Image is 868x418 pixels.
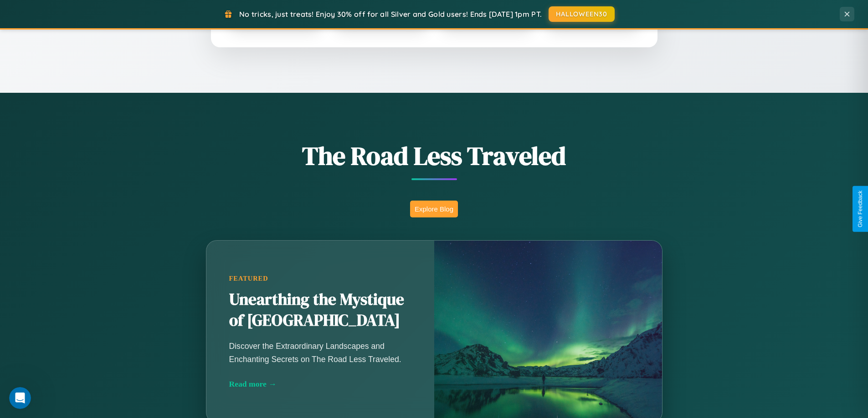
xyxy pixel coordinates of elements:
h2: Unearthing the Mystique of [GEOGRAPHIC_DATA] [229,289,411,331]
div: Featured [229,275,411,282]
iframe: Intercom live chat [9,387,31,409]
span: No tricks, just treats! Enjoy 30% off for all Silver and Gold users! Ends [DATE] 1pm PT. [239,10,542,19]
p: Discover the Extraordinary Landscapes and Enchanting Secrets on The Road Less Traveled. [229,340,411,365]
button: Explore Blog [410,201,458,217]
div: Give Feedback [857,191,863,227]
button: HALLOWEEN30 [549,6,615,22]
h1: The Road Less Traveled [161,138,708,173]
div: Read more → [229,379,411,389]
